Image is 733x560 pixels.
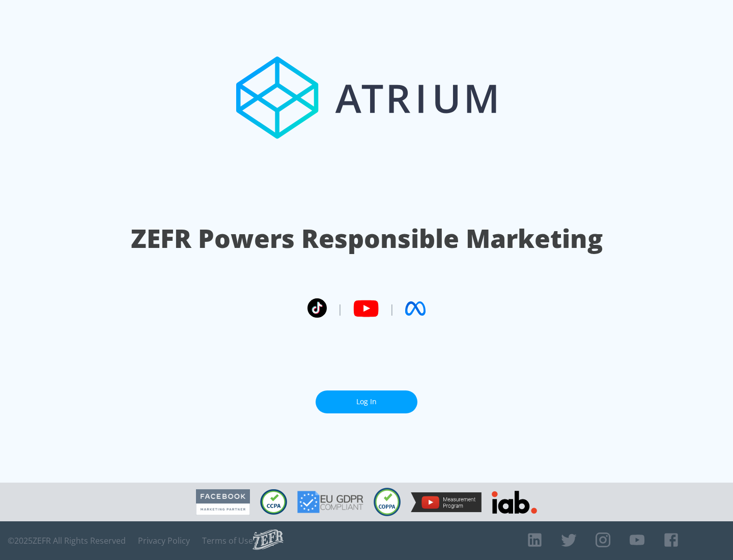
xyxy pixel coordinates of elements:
img: GDPR Compliant [297,491,363,513]
a: Terms of Use [202,536,253,546]
img: CCPA Compliant [260,489,287,515]
h1: ZEFR Powers Responsible Marketing [131,221,603,256]
a: Privacy Policy [138,536,190,546]
img: COPPA Compliant [374,488,401,516]
img: Facebook Marketing Partner [196,489,250,515]
span: | [337,301,343,316]
span: © 2025 ZEFR All Rights Reserved [8,536,126,546]
img: IAB [492,491,537,514]
img: YouTube Measurement Program [411,492,482,512]
a: Log In [316,390,417,413]
span: | [389,301,395,316]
